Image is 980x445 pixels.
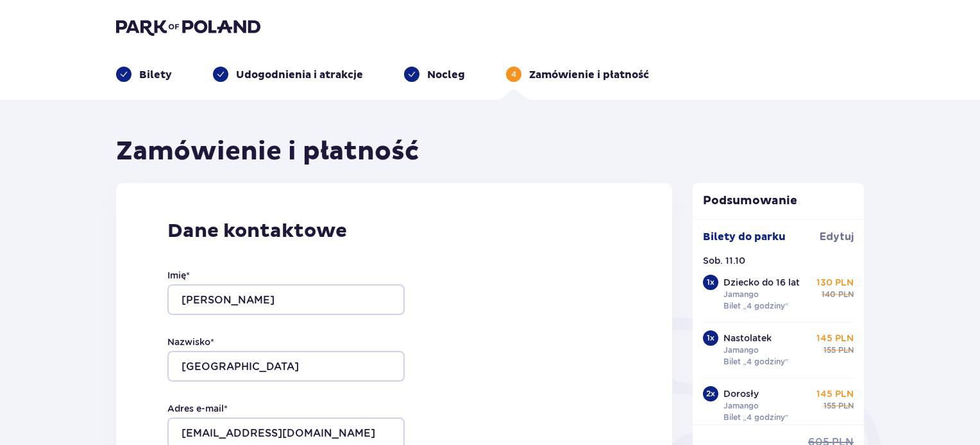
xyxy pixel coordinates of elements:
p: Dorosły [723,387,759,400]
p: 4 [511,69,516,80]
span: PLN [838,289,854,300]
p: Nastolatek [723,332,772,344]
div: 4Zamówienie i płatność [506,67,649,82]
p: Bilety [139,68,172,82]
input: Imię [167,284,405,315]
p: Jamango [723,400,759,412]
div: Udogodnienia i atrakcje [213,67,363,82]
p: 145 PLN [816,332,854,344]
p: 145 PLN [816,387,854,400]
p: Dane kontaktowe [167,219,621,243]
img: Park of Poland logo [116,18,260,36]
p: Sob. 11.10 [703,254,745,267]
div: 2 x [703,386,718,401]
label: Adres e-mail * [167,402,228,415]
span: 140 [822,289,836,300]
h1: Zamówienie i płatność [116,136,419,168]
p: Podsumowanie [693,193,865,209]
p: Zamówienie i płatność [529,68,649,82]
div: 1 x [703,330,718,346]
input: Nazwisko [167,351,405,382]
label: Imię * [167,269,190,282]
p: Bilet „4 godziny” [723,412,789,423]
p: Udogodnienia i atrakcje [236,68,363,82]
div: Bilety [116,67,172,82]
p: Jamango [723,289,759,300]
p: Dziecko do 16 lat [723,276,800,289]
p: 130 PLN [816,276,854,289]
div: Nocleg [404,67,465,82]
span: 155 [824,344,836,356]
span: 155 [824,400,836,412]
div: 1 x [703,275,718,290]
p: Bilet „4 godziny” [723,356,789,368]
p: Bilety do parku [703,230,786,244]
span: PLN [838,400,854,412]
p: Nocleg [427,68,465,82]
p: Bilet „4 godziny” [723,300,789,312]
label: Nazwisko * [167,336,214,348]
p: Jamango [723,344,759,356]
span: PLN [838,344,854,356]
span: Edytuj [820,230,854,244]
